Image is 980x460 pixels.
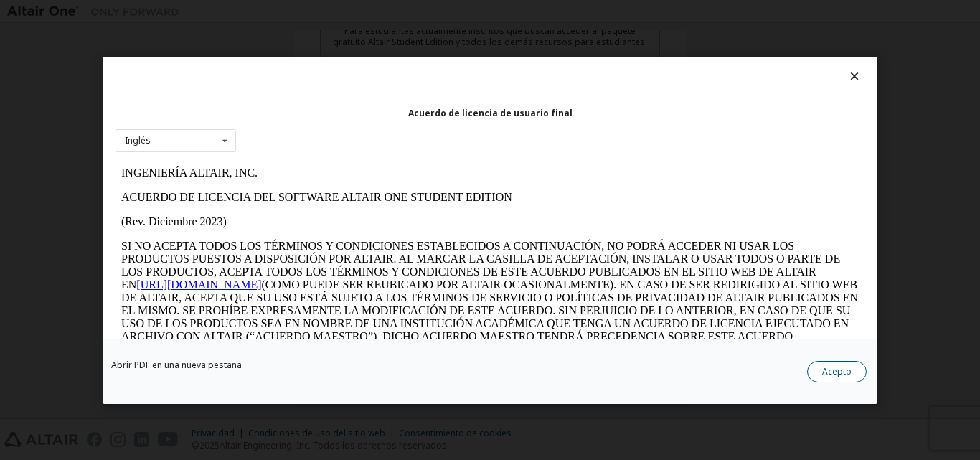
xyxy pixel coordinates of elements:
[125,134,151,146] font: Inglés
[111,360,242,369] a: Abrir PDF en una nueva pestaña
[822,365,852,377] font: Acepto
[111,358,242,370] font: Abrir PDF en una nueva pestaña
[21,118,146,130] a: [URL][DOMAIN_NAME]
[408,106,573,118] font: Acuerdo de licencia de usuario final
[6,79,725,130] font: SI NO ACEPTA TODOS LOS TÉRMINOS Y CONDICIONES ESTABLECIDOS A CONTINUACIÓN, NO PODRÁ ACCEDER NI US...
[6,118,743,182] font: (COMO PUEDE SER REUBICADO POR ALTAIR OCASIONALMENTE). EN CASO DE SER REDIRIGIDO AL SITIO WEB DE A...
[6,194,727,258] font: Este Acuerdo de Licencia del Software Altair One Student Edition (el "Acuerdo") se celebra entre ...
[6,6,142,18] font: INGENIERÍA ALTAIR, INC.
[807,360,867,382] button: Acepto
[6,30,397,42] font: ACUERDO DE LICENCIA DEL SOFTWARE ALTAIR ONE STUDENT EDITION
[6,55,111,67] font: (Rev. Diciembre 2023)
